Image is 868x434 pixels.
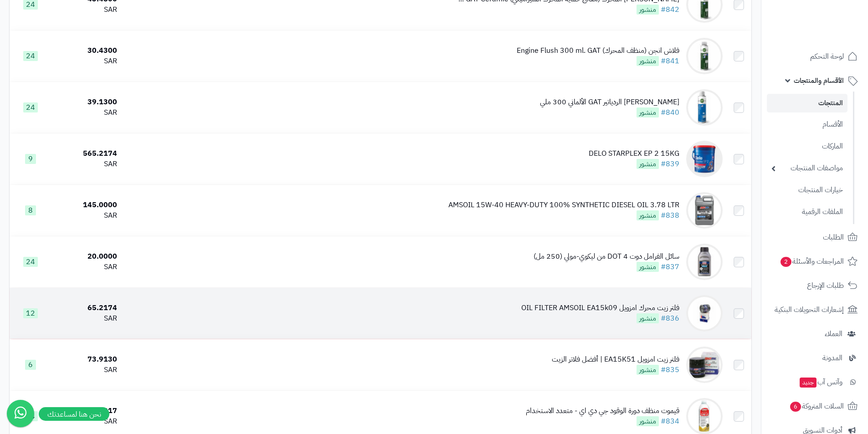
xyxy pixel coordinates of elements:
a: إشعارات التحويلات البنكية [767,299,863,321]
a: #836 [661,313,679,324]
a: #841 [661,56,679,66]
span: منشور [637,107,659,117]
div: SAR [56,262,117,272]
div: 20.0000 [56,251,117,262]
a: #842 [661,4,679,15]
span: 24 [23,257,38,267]
span: منشور [637,365,659,375]
div: SAR [56,210,117,221]
div: 145.0000 [56,200,117,210]
span: 8 [25,205,36,215]
div: SAR [56,56,117,66]
span: منشور [637,5,659,15]
a: #838 [661,210,679,221]
a: المراجعات والأسئلة2 [767,250,863,272]
div: فلتر زيت محرك امزويل OIL FILTER AMSOIL EA15k09 [521,303,679,313]
div: SAR [56,416,117,427]
div: AMSOIL 15W-40 HEAVY-DUTY 100% SYNTHETIC DIESEL OIL 3.78 LTR [448,200,679,210]
div: 56.5217 [56,406,117,416]
span: منشور [637,262,659,272]
div: [PERSON_NAME] الردياتير GAT الألماني 300 ملي [540,97,679,107]
div: 73.9130 [56,354,117,365]
div: SAR [56,313,117,324]
a: طلبات الإرجاع [767,275,863,296]
span: 24 [23,102,38,112]
span: 24 [23,51,38,61]
div: SAR [56,159,117,169]
a: #840 [661,107,679,118]
span: المدونة [822,352,842,364]
a: المنتجات [767,94,847,112]
a: مواصفات المنتجات [767,158,847,178]
div: سائل الفرامل دوت 4 DOT من ليكوي-مولي (250 مل) [534,251,679,262]
div: 30.4300 [56,46,117,56]
span: منشور [637,313,659,323]
div: 65.2174 [56,303,117,313]
img: DELO STARPLEX EP 2 15KG [686,141,723,177]
span: 6 [25,360,36,370]
span: منشور [637,56,659,66]
a: خيارات المنتجات [767,180,847,200]
span: 2 [780,256,792,267]
div: قيموت منظف دورة الوقود جي دي اي - متعدد الاستخدام [526,406,679,416]
span: الطلبات [823,231,844,244]
a: العملاء [767,323,863,345]
a: الملفات الرقمية [767,202,847,222]
a: #837 [661,261,679,272]
img: AMSOIL 15W-40 HEAVY-DUTY 100% SYNTHETIC DIESEL OIL 3.78 LTR [686,192,723,229]
img: logo-2.png [806,7,859,26]
img: فلتر زيت امزويل EA15K51 | أفضل فلاتر الزيت [686,347,723,383]
a: الطلبات [767,226,863,248]
img: مانع تسريب الردياتير GAT الألماني 300 ملي [686,89,723,126]
span: لوحة التحكم [810,50,844,63]
span: المراجعات والأسئلة [780,255,844,268]
span: إشعارات التحويلات البنكية [775,303,844,316]
div: فلتر زيت امزويل EA15K51 | أفضل فلاتر الزيت [552,354,679,365]
img: فلاش انجن (منظف المحرك) Engine Flush 300 ml. GAT [686,38,723,74]
div: DELO STARPLEX EP 2 15KG [589,148,679,159]
span: 9 [25,154,36,164]
div: SAR [56,5,117,15]
a: الأقسام [767,115,847,134]
div: SAR [56,107,117,118]
span: طلبات الإرجاع [807,279,844,292]
div: SAR [56,365,117,375]
a: المدونة [767,347,863,369]
span: جديد [800,378,817,388]
a: وآتس آبجديد [767,371,863,393]
a: لوحة التحكم [767,46,863,67]
span: منشور [637,159,659,169]
span: منشور [637,416,659,426]
span: السلات المتروكة [789,400,844,413]
span: 12 [23,308,38,318]
span: 6 [790,401,801,412]
span: وآتس آب [799,376,842,388]
div: فلاش انجن (منظف المحرك) Engine Flush 300 ml. GAT [517,46,679,56]
div: 565.2174 [56,148,117,159]
a: #835 [661,364,679,375]
a: #839 [661,158,679,169]
span: العملاء [825,327,842,340]
img: سائل الفرامل دوت 4 DOT من ليكوي-مولي (250 مل) [686,244,723,280]
img: فلتر زيت محرك امزويل OIL FILTER AMSOIL EA15k09 [686,295,723,332]
a: الماركات [767,137,847,156]
a: السلات المتروكة6 [767,395,863,417]
a: #834 [661,416,679,427]
span: الأقسام والمنتجات [794,74,844,87]
div: 39.1300 [56,97,117,107]
span: منشور [637,210,659,220]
